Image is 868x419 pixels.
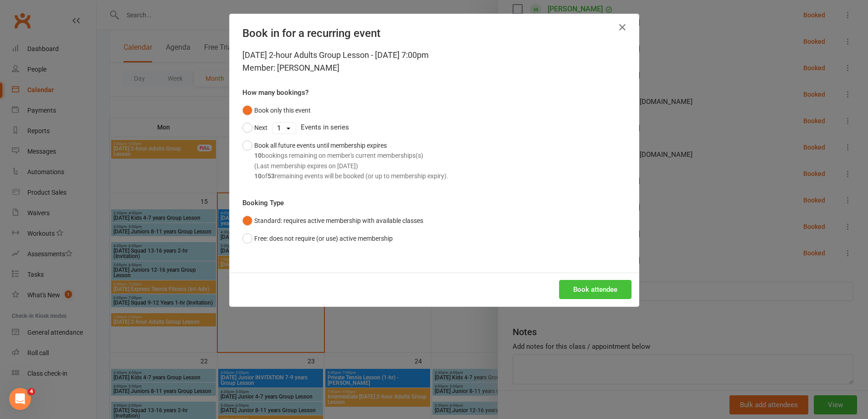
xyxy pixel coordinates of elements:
[242,212,423,229] button: Standard: requires active membership with available classes
[254,172,262,180] strong: 10
[254,150,448,181] div: bookings remaining on member's current memberships(s) (Last membership expires on [DATE]) of rema...
[242,137,448,185] button: Book all future events until membership expires10bookings remaining on member's current membershi...
[9,388,31,410] iframe: Intercom live chat
[242,27,626,40] h4: Book in for a recurring event
[242,102,311,119] button: Book only this event
[242,197,284,208] label: Booking Type
[242,49,626,74] div: [DATE] 2-hour Adults Group Lesson - [DATE] 7:00pm Member: [PERSON_NAME]
[28,388,35,395] span: 4
[242,119,626,136] div: Events in series
[254,140,448,181] div: Book all future events until membership expires
[267,172,275,180] strong: 53
[615,20,630,35] button: Close
[242,87,308,98] label: How many bookings?
[254,152,262,159] strong: 10
[559,280,632,299] button: Book attendee
[242,119,267,136] button: Next
[242,230,393,247] button: Free: does not require (or use) active membership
